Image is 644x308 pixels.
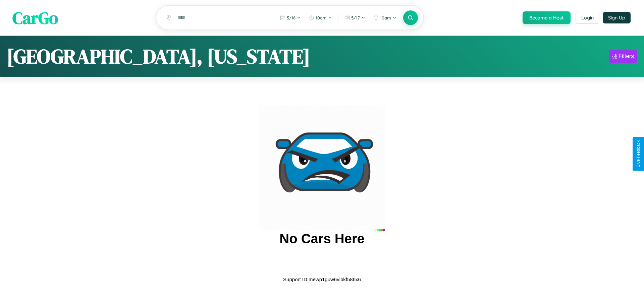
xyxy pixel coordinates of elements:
button: Become a Host [523,11,571,24]
button: 10am [370,12,400,23]
button: 10am [306,12,335,23]
span: 5 / 16 [287,15,296,20]
button: Login [576,12,599,24]
button: 5/17 [341,12,369,23]
span: 10am [316,15,327,20]
span: 10am [380,15,391,20]
h1: [GEOGRAPHIC_DATA], [US_STATE] [7,43,310,70]
button: Filters [609,50,637,63]
h2: No Cars Here [279,231,364,246]
button: Sign Up [603,12,631,23]
img: car [259,105,385,231]
span: 5 / 17 [351,15,360,20]
span: CarGo [12,6,58,29]
div: Give Feedback [636,140,641,168]
button: 5/16 [277,12,304,23]
div: Filters [619,53,634,60]
p: Support ID: mewp1guw6vibkf586x6 [283,275,361,284]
